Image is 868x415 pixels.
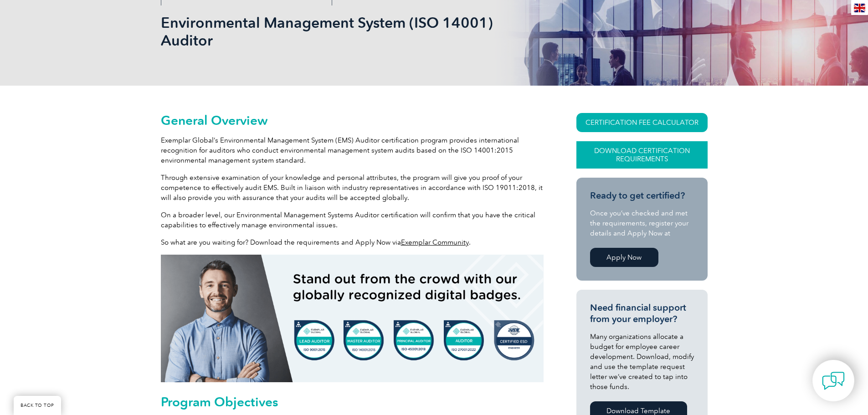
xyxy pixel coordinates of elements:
[590,302,694,325] h3: Need financial support from your employer?
[590,190,694,201] h3: Ready to get certified?
[590,208,694,238] p: Once you’ve checked and met the requirements, register your details and Apply Now at
[854,4,865,12] img: en
[161,395,544,409] h2: Program Objectives
[161,173,544,203] p: Through extensive examination of your knowledge and personal attributes, the program will give yo...
[161,255,544,382] img: badges
[822,369,845,392] img: contact-chat.png
[161,237,544,247] p: So what are you waiting for? Download the requirements and Apply Now via .
[576,141,708,169] a: Download Certification Requirements
[590,248,658,267] a: Apply Now
[14,396,61,415] a: BACK TO TOP
[401,238,469,246] a: Exemplar Community
[576,113,708,132] a: CERTIFICATION FEE CALCULATOR
[161,135,544,165] p: Exemplar Global’s Environmental Management System (EMS) Auditor certification program provides in...
[161,210,544,230] p: On a broader level, our Environmental Management Systems Auditor certification will confirm that ...
[590,332,694,392] p: Many organizations allocate a budget for employee career development. Download, modify and use th...
[161,14,511,49] h1: Environmental Management System (ISO 14001) Auditor
[161,113,544,128] h2: General Overview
